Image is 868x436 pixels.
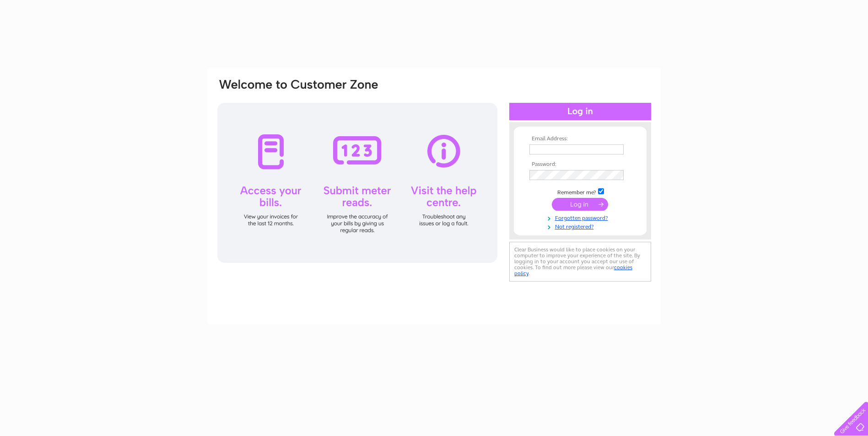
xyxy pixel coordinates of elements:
[514,264,632,276] a: cookies policy
[527,187,633,196] td: Remember me?
[509,242,651,282] div: Clear Business would like to place cookies on your computer to improve your experience of the sit...
[552,198,608,211] input: Submit
[529,213,633,222] a: Forgotten password?
[527,136,633,142] th: Email Address:
[527,161,633,168] th: Password:
[529,222,633,230] a: Not registered?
